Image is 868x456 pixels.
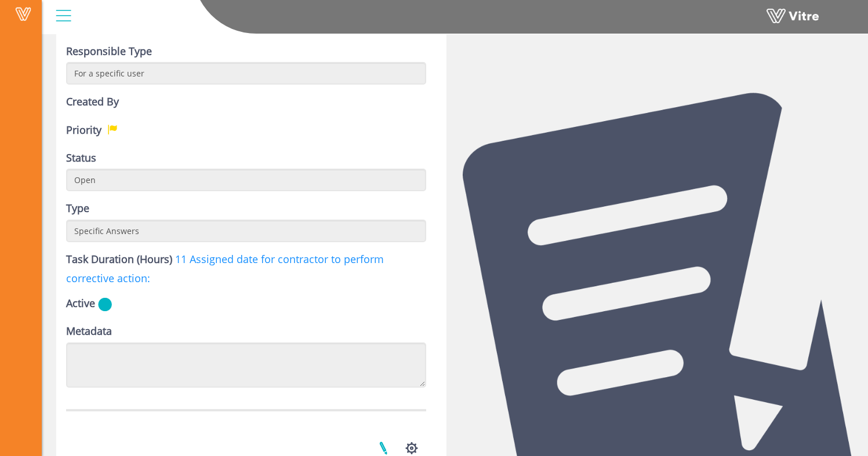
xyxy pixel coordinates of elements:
[66,149,96,166] label: Status
[66,323,112,339] label: Metadata
[66,43,152,59] label: Responsible Type
[66,295,95,311] label: Active
[66,251,172,267] label: Task Duration (Hours)
[66,122,101,138] label: Priority
[98,297,112,312] img: yes
[66,200,89,216] label: Type
[66,93,119,110] label: Created By
[66,252,384,285] a: 11 Assigned date for contractor to perform corrective action:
